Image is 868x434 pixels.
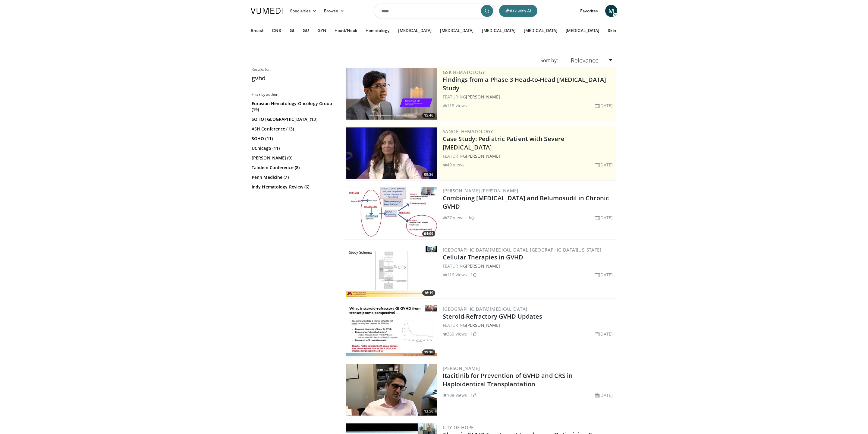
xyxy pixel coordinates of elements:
a: [PERSON_NAME] [443,365,480,371]
a: SOHO [GEOGRAPHIC_DATA] (13) [252,116,335,122]
span: 04:09 [422,231,435,236]
a: Combining [MEDICAL_DATA] and Belumosudil in Chronic GVHD [443,194,609,211]
a: [PERSON_NAME] (9) [252,155,335,161]
button: Hematology [362,24,394,37]
a: Tandem Conference (8) [252,165,335,171]
button: CNS [268,24,285,37]
a: [PERSON_NAME] [466,94,500,100]
img: afc88934-2876-4f86-86af-753481d901d6.300x170_q85_crop-smart_upscale.jpg [346,364,437,416]
button: GYN [314,24,330,37]
div: FEATURING [443,153,615,159]
a: [PERSON_NAME] [466,153,500,159]
a: Steroid-Refractory GVHD Updates [443,312,542,320]
li: 1 [470,272,476,278]
li: 360 views [443,331,467,337]
li: 116 views [443,272,467,278]
img: VuMedi Logo [251,8,283,14]
li: [DATE] [595,102,613,109]
li: [DATE] [595,392,613,398]
div: FEATURING [443,94,615,100]
li: 1 [470,331,476,337]
a: 15:46 [346,68,437,120]
img: 749ac8d2-2432-494b-86f9-defa038cb768.300x170_q85_crop-smart_upscale.jpg [346,305,437,356]
div: FEATURING [443,322,615,328]
a: Case Study: Pediatric Patient with Severe [MEDICAL_DATA] [443,135,565,151]
a: [GEOGRAPHIC_DATA][MEDICAL_DATA], [GEOGRAPHIC_DATA][US_STATE] [443,247,601,253]
a: 19:10 [346,305,437,356]
div: Sort by: [536,54,562,67]
button: Ask with AI [499,5,537,17]
a: [GEOGRAPHIC_DATA][MEDICAL_DATA] [443,306,527,312]
a: 04:09 [346,187,437,238]
a: ASH Conference (13) [252,126,335,132]
a: GSK Hematology [443,69,485,75]
button: GI [286,24,298,37]
a: Browse [320,5,348,17]
span: 15:46 [422,113,435,118]
a: [PERSON_NAME] [466,263,500,269]
a: Indy Hematology Review (6) [252,184,335,190]
button: [MEDICAL_DATA] [395,24,435,37]
button: Skin [604,24,619,37]
li: 1 [468,214,474,221]
button: GU [299,24,313,37]
a: Specialties [286,5,320,17]
span: 09:26 [422,172,435,177]
input: Search topics, interventions [374,4,494,18]
button: Head/Neck [331,24,361,37]
img: 56c5d946-bae5-4321-8a51-81bab4a488ce.png.300x170_q85_crop-smart_upscale.png [346,127,437,179]
a: SOHO (11) [252,136,335,142]
li: 27 views [443,214,464,221]
a: Eurasian Hematology-Oncology Group (19) [252,101,335,113]
button: [MEDICAL_DATA] [478,24,519,37]
button: [MEDICAL_DATA] [520,24,561,37]
li: 1 [470,392,476,398]
a: Relevance [567,54,616,67]
a: UChicago (11) [252,145,335,151]
img: 276b62d6-caf1-48af-8a35-06187b8a0e7c.300x170_q85_crop-smart_upscale.jpg [346,246,437,297]
p: Results for: [252,67,336,72]
li: [DATE] [595,162,613,168]
div: FEATURING [443,263,615,269]
a: Findings from a Phase 3 Head-to-Head [MEDICAL_DATA] Study [443,76,606,92]
a: Favorites [577,5,602,17]
img: 3b660c6b-d4d7-4db6-9f85-1d63dab300d5.png.300x170_q85_crop-smart_upscale.png [346,68,437,120]
a: M [605,5,617,17]
li: [DATE] [595,331,613,337]
span: 19:10 [422,349,435,355]
span: 16:19 [422,290,435,296]
a: 16:19 [346,246,437,297]
a: Cellular Therapies in GVHD [443,253,524,261]
img: e1d167c6-32b2-4ed2-8b07-c4f9329e6b10.300x170_q85_crop-smart_upscale.jpg [346,187,437,238]
h3: Filter by author: [252,92,336,97]
a: Itacitinib for Prevention of GVHD and CRS in Haploidentical Transplantation [443,371,573,388]
span: 13:56 [422,409,435,414]
a: 09:26 [346,127,437,179]
li: [DATE] [595,272,613,278]
a: 13:56 [346,364,437,416]
a: City of Hope [443,424,474,430]
li: 40 views [443,162,464,168]
button: [MEDICAL_DATA] [562,24,603,37]
a: Sanofi Hematology [443,128,493,134]
li: 118 views [443,102,467,109]
button: Breast [247,24,267,37]
button: [MEDICAL_DATA] [436,24,477,37]
a: [PERSON_NAME] [466,322,500,328]
a: Penn Medicine (7) [252,174,335,180]
span: Relevance [571,56,599,64]
h2: gvhd [252,74,336,82]
li: [DATE] [595,214,613,221]
li: 108 views [443,392,467,398]
a: [PERSON_NAME] [PERSON_NAME] [443,188,518,194]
